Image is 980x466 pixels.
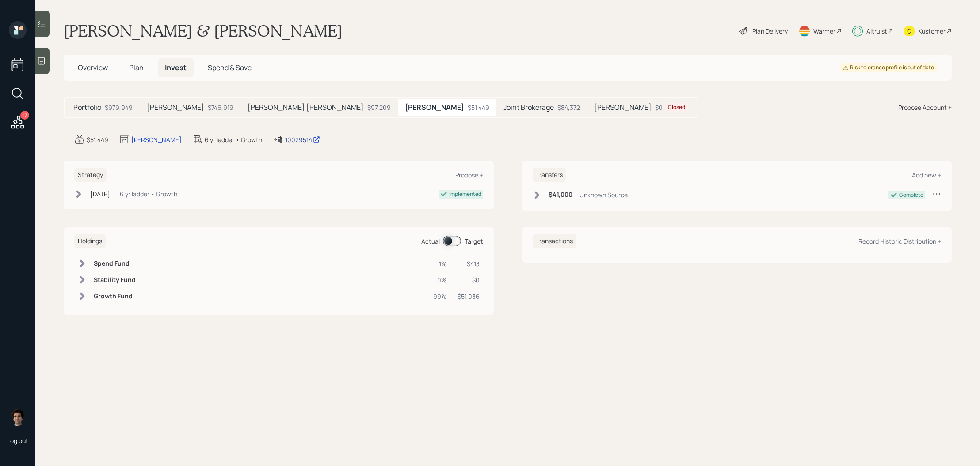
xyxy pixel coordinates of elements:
div: Unknown Source [580,190,628,199]
div: Actual [421,237,440,246]
div: Propose + [455,171,483,179]
h6: Holdings [74,234,106,248]
div: Target [465,237,483,246]
span: Invest [165,63,187,72]
div: $84,372 [557,103,580,112]
div: [DATE] [90,189,110,199]
h6: $41,000 [549,191,572,199]
h5: [PERSON_NAME] [594,103,652,112]
h5: [PERSON_NAME] [147,103,204,112]
h5: [PERSON_NAME] [PERSON_NAME] [248,103,364,112]
span: Plan [129,63,144,72]
div: $51,449 [87,135,108,144]
div: Implemented [449,190,481,198]
div: $413 [458,259,480,268]
div: Closed [668,104,685,111]
div: 10029514 [285,135,320,144]
div: $51,449 [468,103,489,112]
span: Spend & Save [208,63,252,72]
span: Overview [78,63,108,72]
div: Kustomer [918,26,946,36]
div: Add new + [912,171,941,179]
h5: Joint Brokerage [503,103,554,112]
div: Warmer [813,26,835,36]
h6: Growth Fund [94,293,136,300]
h5: [PERSON_NAME] [405,103,464,112]
div: Plan Delivery [752,26,788,36]
h6: Stability Fund [94,276,136,284]
div: $0 [458,275,480,285]
div: $0 [655,103,689,112]
div: 17 [20,111,29,120]
h6: Transfers [533,168,566,182]
div: Altruist [866,26,887,36]
div: 1% [433,259,447,268]
h6: Strategy [74,168,107,182]
div: Complete [899,191,923,199]
div: $97,209 [367,103,391,112]
div: $746,919 [208,103,233,112]
div: 0% [433,275,447,285]
div: $979,949 [105,103,133,112]
div: 99% [433,292,447,301]
div: Risk tolerance profile is out of date [843,64,934,71]
div: [PERSON_NAME] [131,135,182,144]
h1: [PERSON_NAME] & [PERSON_NAME] [64,21,343,41]
h5: Portfolio [73,103,101,112]
img: harrison-schaefer-headshot-2.png [9,408,27,426]
div: Record Historic Distribution + [858,237,941,245]
div: 6 yr ladder • Growth [205,135,262,144]
div: $51,036 [458,292,480,301]
h6: Transactions [533,234,576,248]
div: Propose Account + [898,103,952,112]
div: Log out [7,436,28,445]
h6: Spend Fund [94,260,136,267]
div: 6 yr ladder • Growth [120,189,177,199]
